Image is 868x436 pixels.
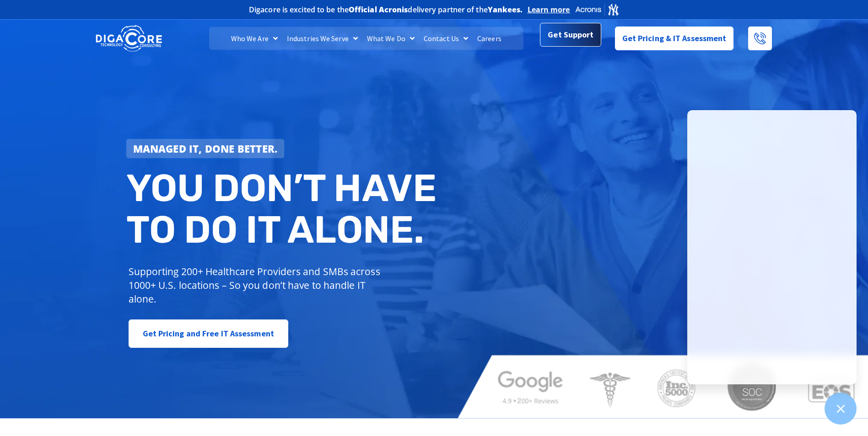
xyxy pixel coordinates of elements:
[540,23,601,47] a: Get Support
[473,27,506,50] a: Careers
[687,110,857,384] iframe: Chatgenie Messenger
[362,27,419,50] a: What We Do
[129,319,288,348] a: Get Pricing and Free IT Assessment
[615,27,734,50] a: Get Pricing & IT Assessment
[622,29,727,48] span: Get Pricing & IT Assessment
[575,3,620,16] img: Acronis
[249,6,523,13] h2: Digacore is excited to be the delivery partner of the
[226,27,282,50] a: Who We Are
[143,324,274,343] span: Get Pricing and Free IT Assessment
[126,167,441,251] h2: You don’t have to do IT alone.
[488,5,523,15] b: Yankees.
[133,142,278,155] strong: Managed IT, done better.
[282,27,362,50] a: Industries We Serve
[349,5,408,15] b: Official Acronis
[126,139,285,158] a: Managed IT, done better.
[548,26,593,44] span: Get Support
[129,265,384,306] p: Supporting 200+ Healthcare Providers and SMBs across 1000+ U.S. locations – So you don’t have to ...
[419,27,473,50] a: Contact Us
[209,27,523,50] nav: Menu
[96,24,162,53] img: DigaCore Technology Consulting
[528,5,570,14] a: Learn more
